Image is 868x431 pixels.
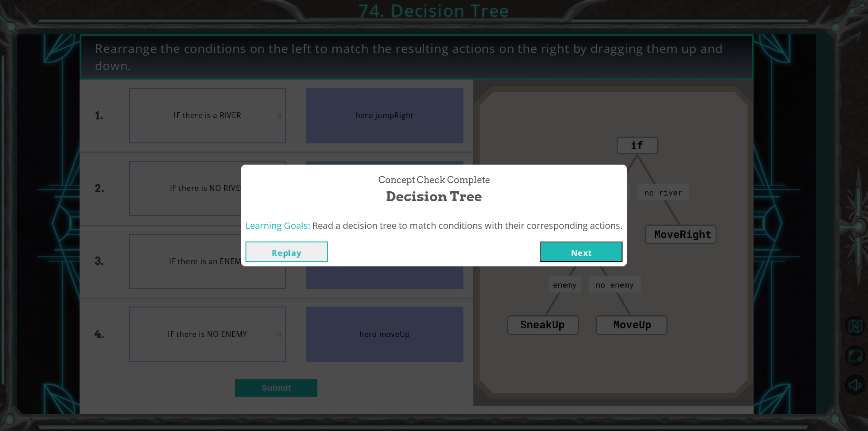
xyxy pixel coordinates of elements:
button: Next [540,242,623,262]
span: Concept Check Complete [378,174,490,187]
span: Learning Goals: [245,219,310,232]
span: Decision Tree [386,187,482,206]
button: Replay [245,242,328,262]
span: Read a decision tree to match conditions with their corresponding actions. [312,219,623,232]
